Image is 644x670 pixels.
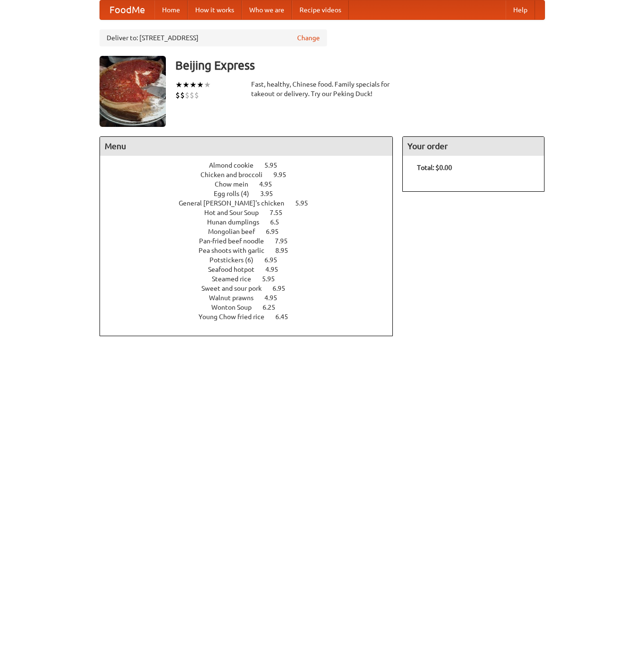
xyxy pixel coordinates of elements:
span: Almond cookie [209,161,263,169]
a: Egg rolls (4) 3.95 [214,190,290,197]
h4: Your order [403,137,544,156]
span: 8.95 [275,247,298,254]
a: Almond cookie 5.95 [209,161,295,169]
span: Seafood hotpot [208,266,264,273]
span: Hot and Sour Soup [204,209,268,216]
li: ★ [190,80,197,90]
span: 3.95 [260,190,282,197]
li: $ [194,90,199,100]
span: 5.95 [295,199,317,207]
a: Sweet and sour pork 6.95 [201,285,303,292]
span: General [PERSON_NAME]'s chicken [179,199,294,207]
a: Help [506,0,535,19]
img: angular.jpg [100,56,166,127]
a: Chow mein 4.95 [215,180,290,188]
span: 6.25 [263,304,285,311]
span: Hunan dumplings [207,218,269,226]
span: Sweet and sour pork [201,285,271,292]
span: Chicken and broccoli [200,171,272,179]
span: Pan-fried beef noodle [199,237,273,245]
span: Pea shoots with garlic [199,247,274,254]
div: Deliver to: [STREET_ADDRESS] [100,29,327,46]
span: Egg rolls (4) [214,190,259,197]
a: Seafood hotpot 4.95 [208,266,296,273]
li: ★ [197,80,204,90]
a: Walnut prawns 4.95 [209,294,295,302]
a: Hot and Sour Soup 7.55 [204,209,300,216]
span: 7.95 [275,237,297,245]
span: 7.55 [270,209,292,216]
span: Chow mein [215,180,258,188]
span: 5.95 [262,275,284,283]
li: $ [175,90,180,100]
span: Mongolian beef [208,228,264,235]
span: Wonton Soup [211,304,261,311]
li: ★ [204,80,211,90]
li: $ [190,90,194,100]
a: Recipe videos [292,0,349,19]
a: FoodMe [100,0,154,19]
a: Pea shoots with garlic 8.95 [199,247,306,254]
span: 4.95 [264,294,287,302]
h4: Menu [100,137,393,156]
a: Wonton Soup 6.25 [211,304,293,311]
a: Change [297,33,320,43]
span: Walnut prawns [209,294,263,302]
li: $ [185,90,190,100]
li: $ [180,90,185,100]
span: 6.95 [272,285,295,292]
span: Steamed rice [212,275,261,283]
span: 6.95 [264,256,287,264]
a: Young Chow fried rice 6.45 [199,313,306,321]
a: Steamed rice 5.95 [212,275,292,283]
span: Potstickers (6) [209,256,263,264]
a: Potstickers (6) 6.95 [209,256,295,264]
span: 4.95 [265,266,288,273]
div: Fast, healthy, Chinese food. Family specials for takeout or delivery. Try our Peking Duck! [251,80,393,98]
span: Young Chow fried rice [199,313,274,321]
a: Chicken and broccoli 9.95 [200,171,304,179]
a: Pan-fried beef noodle 7.95 [199,237,305,245]
a: How it works [188,0,242,19]
li: ★ [175,80,182,90]
span: 9.95 [273,171,296,179]
b: Total: $0.00 [417,164,452,171]
a: Hunan dumplings 6.5 [207,218,297,226]
span: 4.95 [259,180,281,188]
a: Home [154,0,188,19]
li: ★ [182,80,190,90]
span: 6.45 [275,313,298,321]
h3: Beijing Express [175,56,545,75]
span: 5.95 [264,161,287,169]
a: Mongolian beef 6.95 [208,228,296,235]
a: General [PERSON_NAME]'s chicken 5.95 [179,199,326,207]
span: 6.5 [270,218,289,226]
span: 6.95 [266,228,288,235]
a: Who we are [242,0,292,19]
